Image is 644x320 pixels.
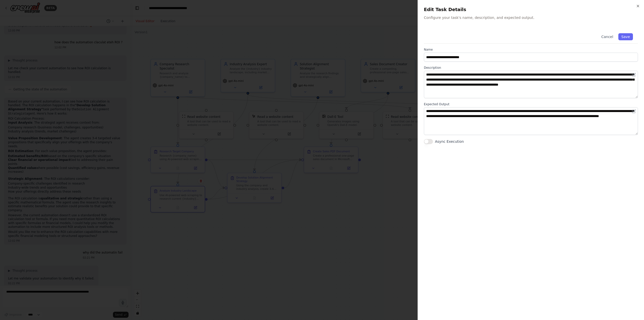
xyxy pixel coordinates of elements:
[424,48,638,52] label: Name
[424,6,638,13] h2: Edit Task Details
[424,66,638,70] label: Description
[424,15,638,20] p: Configure your task's name, description, and expected output.
[631,108,637,114] button: Open in editor
[618,33,633,40] button: Save
[598,33,616,40] button: Cancel
[631,72,637,78] button: Open in editor
[424,102,638,106] label: Expected Output
[435,139,464,144] label: Async Execution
